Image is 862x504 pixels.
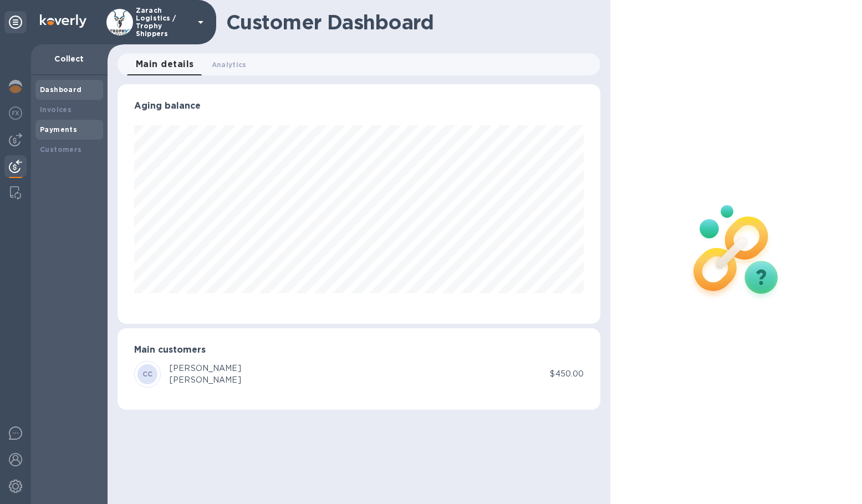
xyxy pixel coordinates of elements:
h3: Aging balance [134,101,584,111]
div: Unpin categories [4,11,27,33]
img: Foreign exchange [9,106,22,120]
b: Invoices [40,105,72,114]
h3: Main customers [134,345,584,355]
b: Customers [40,145,82,154]
p: Collect [40,53,99,64]
b: Payments [40,125,77,134]
b: Dashboard [40,85,82,94]
img: Logo [40,14,86,28]
h1: Customer Dashboard [226,11,593,34]
span: Analytics [212,59,247,70]
div: [PERSON_NAME] [170,374,241,386]
span: Main details [136,57,194,72]
div: [PERSON_NAME] [170,363,241,374]
b: CC [142,370,153,378]
p: $450.00 [550,368,584,380]
p: Zarach Logistics / Trophy Shippers [136,7,191,38]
